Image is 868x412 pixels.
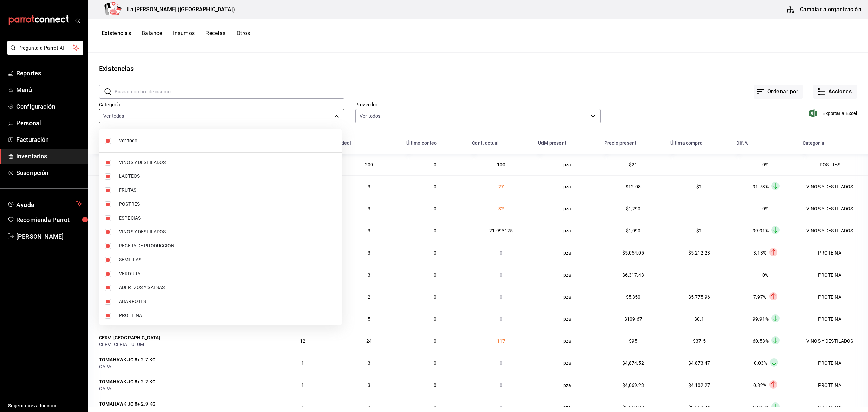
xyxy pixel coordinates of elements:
span: RECETA DE PRODUCCION [119,242,336,249]
span: VERDURA [119,270,336,277]
span: VINOS Y DESTILADOS [119,228,336,236]
span: ESPECIAS [119,214,336,222]
span: POSTRES [119,201,336,208]
span: ADEREZOS Y SALSAS [119,284,336,291]
span: ABARROTES [119,298,336,305]
span: PROTEINA [119,312,336,319]
span: SEMILLAS [119,256,336,263]
span: FRUTAS [119,187,336,194]
span: VINOS Y DESTILADOS [119,159,336,166]
span: Ver todo [119,137,336,144]
span: LACTEOS [119,173,336,180]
